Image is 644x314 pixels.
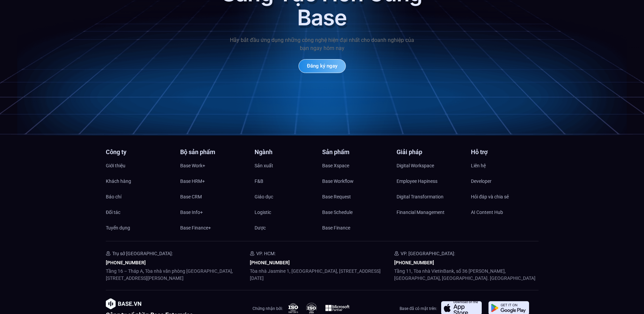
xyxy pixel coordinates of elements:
[228,36,417,52] p: Hãy bắt đầu ứng dụng những công nghệ hiện đại nhất cho doanh nghiệp của bạn ngay hôm nay
[180,149,248,155] h4: Bộ sản phẩm
[106,223,173,233] a: Tuyển dụng
[322,161,390,171] a: Base Xspace
[471,161,539,171] a: Liên hệ
[394,260,434,265] a: [PHONE_NUMBER]
[180,207,248,217] a: Base Info+
[322,192,351,202] span: Base Request
[180,223,211,233] span: Base Finance+
[180,161,205,171] span: Base Work+
[255,176,322,186] a: F&B
[322,149,390,155] h4: Sản phẩm
[255,223,322,233] a: Dược
[106,176,131,186] span: Khách hàng
[397,207,445,217] span: Financial Management
[106,298,141,309] img: image-1.png
[471,149,539,155] h4: Hỗ trợ
[250,260,290,265] a: [PHONE_NUMBER]
[106,192,173,202] a: Báo chí
[394,268,539,282] p: Tầng 11, Tòa nhà VietinBank, số 36 [PERSON_NAME], [GEOGRAPHIC_DATA], [GEOGRAPHIC_DATA]. [GEOGRAPH...
[471,192,509,202] span: Hỏi đáp và chia sẻ
[255,207,322,217] a: Logistic
[180,176,205,186] span: Base HRM+
[322,161,349,171] span: Base Xspace
[322,223,350,233] span: Base Finance
[180,207,203,217] span: Base Info+
[106,207,173,217] a: Đối tác
[255,176,263,186] span: F&B
[255,207,271,217] span: Logistic
[253,306,283,311] span: Chứng nhận bởi:
[106,268,250,282] p: Tầng 16 – Tháp A, Tòa nhà văn phòng [GEOGRAPHIC_DATA], [STREET_ADDRESS][PERSON_NAME]
[112,251,173,256] span: Trụ sở [GEOGRAPHIC_DATA]:
[180,192,248,202] a: Base CRM
[471,176,492,186] span: Developer
[471,161,486,171] span: Liên hệ
[255,161,322,171] a: Sản xuất
[180,176,248,186] a: Base HRM+
[106,192,121,202] span: Báo chí
[322,207,390,217] a: Base Schedule
[471,176,539,186] a: Developer
[397,176,437,186] span: Employee Hapiness
[322,223,390,233] a: Base Finance
[401,251,455,256] span: VP. [GEOGRAPHIC_DATA]:
[106,260,146,265] a: [PHONE_NUMBER]
[255,192,273,202] span: Giáo dục
[397,192,464,202] a: Digital Transformation
[255,192,322,202] a: Giáo dục
[397,176,464,186] a: Employee Hapiness
[106,161,173,171] a: Giới thiệu
[471,192,539,202] a: Hỏi đáp và chia sẻ
[400,306,437,311] span: Base đã có mặt trên:
[397,207,464,217] a: Financial Management
[180,192,202,202] span: Base CRM
[255,149,322,155] h4: Ngành
[471,207,503,217] span: AI Content Hub
[250,268,394,282] p: Tòa nhà Jasmine 1, [GEOGRAPHIC_DATA], [STREET_ADDRESS][DATE]
[299,59,346,73] a: Đăng ký ngay
[255,223,266,233] span: Dược
[106,176,173,186] a: Khách hàng
[106,207,120,217] span: Đối tác
[471,207,539,217] a: AI Content Hub
[256,251,276,256] span: VP. HCM:
[397,161,464,171] a: Digital Workspace
[322,176,354,186] span: Base Workflow
[180,161,248,171] a: Base Work+
[106,223,130,233] span: Tuyển dụng
[397,192,444,202] span: Digital Transformation
[255,161,273,171] span: Sản xuất
[322,192,390,202] a: Base Request
[322,207,353,217] span: Base Schedule
[397,161,434,171] span: Digital Workspace
[397,149,464,155] h4: Giải pháp
[106,161,125,171] span: Giới thiệu
[322,176,390,186] a: Base Workflow
[307,64,337,69] span: Đăng ký ngay
[106,149,173,155] h4: Công ty
[180,223,248,233] a: Base Finance+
